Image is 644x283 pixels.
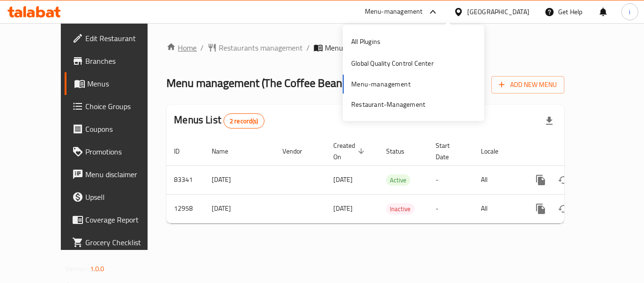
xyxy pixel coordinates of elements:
span: Vendor [282,146,314,157]
td: - [428,194,473,223]
button: more [529,169,552,191]
span: Start Date [436,140,462,163]
span: Restaurants management [219,42,303,53]
span: Choice Groups [85,101,161,112]
a: Upsell [65,186,168,208]
td: 83341 [166,165,204,194]
a: Promotions [65,140,168,163]
span: Coupons [85,123,161,135]
span: Upsell [85,191,161,203]
a: Grocery Checklist [65,231,168,254]
td: 12958 [166,194,204,223]
a: Edit Restaurant [65,27,168,50]
a: Menus [65,72,168,95]
td: - [428,165,473,194]
div: Inactive [386,203,414,214]
a: Choice Groups [65,95,168,118]
span: Menu management ( The Coffee Bean & Tea Leaf ) [166,72,397,94]
div: All Plugins [351,36,380,47]
a: Coupons [65,118,168,140]
td: All [473,194,522,223]
span: Edit Restaurant [85,33,161,44]
a: Branches [65,50,168,72]
span: [DATE] [333,173,353,186]
td: [DATE] [204,194,275,223]
span: Promotions [85,146,161,157]
div: Restaurant-Management [351,99,425,110]
div: Menu-management [365,6,423,17]
span: Version: [66,263,89,275]
h2: Menus List [174,113,264,129]
span: Add New Menu [499,79,557,91]
a: Restaurants management [207,42,303,53]
a: Home [166,42,197,53]
span: i [629,7,630,17]
a: Coverage Report [65,208,168,231]
div: Global Quality Control Center [351,58,434,69]
span: Name [212,146,240,157]
button: Add New Menu [491,76,564,94]
span: Menus [87,78,161,89]
span: 1.0.0 [90,263,105,275]
td: All [473,165,522,194]
button: Change Status [552,197,575,220]
div: [GEOGRAPHIC_DATA] [467,7,529,17]
span: Menus [325,42,347,53]
button: Change Status [552,169,575,191]
li: / [200,42,204,53]
a: Menu disclaimer [65,163,168,186]
li: / [306,42,310,53]
span: Grocery Checklist [85,237,161,248]
th: Actions [522,137,627,166]
table: enhanced table [166,137,627,223]
span: Menu disclaimer [85,169,161,180]
span: Locale [481,146,511,157]
td: [DATE] [204,165,275,194]
span: ID [174,146,192,157]
div: Total records count [223,113,264,129]
span: Branches [85,55,161,67]
div: Export file [538,110,561,132]
span: Active [386,175,410,186]
span: 2 record(s) [224,117,264,126]
span: Inactive [386,204,414,214]
span: Coverage Report [85,214,161,225]
span: [DATE] [333,202,353,214]
button: more [529,197,552,220]
span: Created On [333,140,367,163]
div: Active [386,174,410,186]
span: Status [386,146,417,157]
